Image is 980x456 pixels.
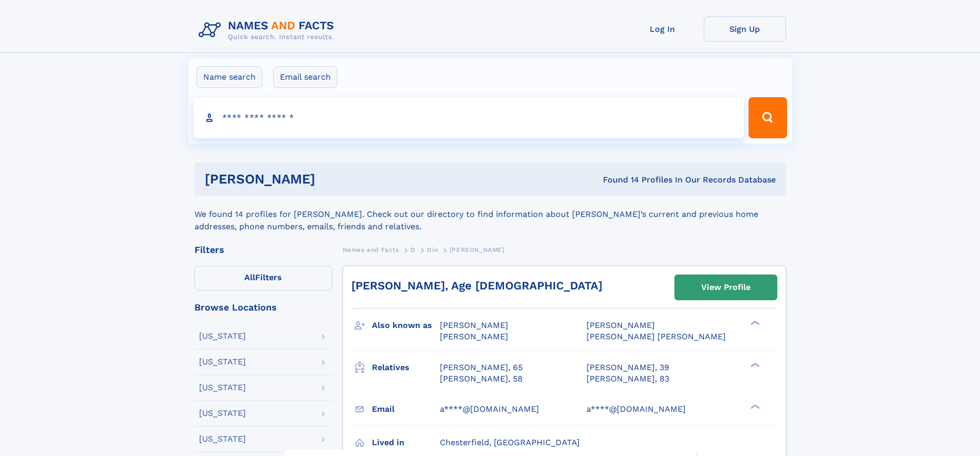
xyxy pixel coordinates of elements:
div: ❯ [748,403,760,410]
label: Filters [194,266,332,290]
h3: Also known as [372,317,440,334]
a: D [411,243,416,256]
button: Search Button [749,97,787,138]
div: [US_STATE] [199,332,246,340]
span: [PERSON_NAME] [586,320,655,330]
h3: Email [372,400,440,418]
a: [PERSON_NAME], 58 [440,373,523,385]
div: [US_STATE] [199,384,246,392]
div: View Profile [701,276,751,299]
div: Found 14 Profiles In Our Records Database [459,174,776,186]
span: D [411,246,416,253]
a: [PERSON_NAME], 83 [586,373,669,385]
div: We found 14 profiles for [PERSON_NAME]. Check out our directory to find information about [PERSON... [194,196,786,233]
span: [PERSON_NAME] [440,332,508,341]
h3: Lived in [372,434,440,451]
h3: Relatives [372,359,440,376]
a: [PERSON_NAME], Age [DEMOGRAPHIC_DATA] [351,279,602,292]
span: [PERSON_NAME] [440,320,508,330]
div: [US_STATE] [199,435,246,443]
span: All [244,272,255,282]
a: Log In [621,16,704,42]
div: Filters [194,245,332,254]
span: Chesterfield, [GEOGRAPHIC_DATA] [440,437,580,447]
div: ❯ [748,361,760,368]
span: [PERSON_NAME] [450,246,505,253]
a: Din [427,243,438,256]
label: Name search [197,66,262,88]
a: Sign Up [704,16,786,42]
img: Logo Names and Facts [194,16,343,44]
label: Email search [273,66,337,88]
div: Browse Locations [194,303,332,312]
span: Din [427,246,438,253]
div: [US_STATE] [199,409,246,417]
h1: [PERSON_NAME] [205,173,459,186]
div: ❯ [748,320,760,326]
input: search input [193,97,744,138]
span: [PERSON_NAME] [PERSON_NAME] [586,332,726,341]
a: Names and Facts [343,243,399,256]
a: [PERSON_NAME], 65 [440,362,523,373]
div: [US_STATE] [199,358,246,366]
a: [PERSON_NAME], 39 [586,362,669,373]
a: View Profile [675,275,777,300]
